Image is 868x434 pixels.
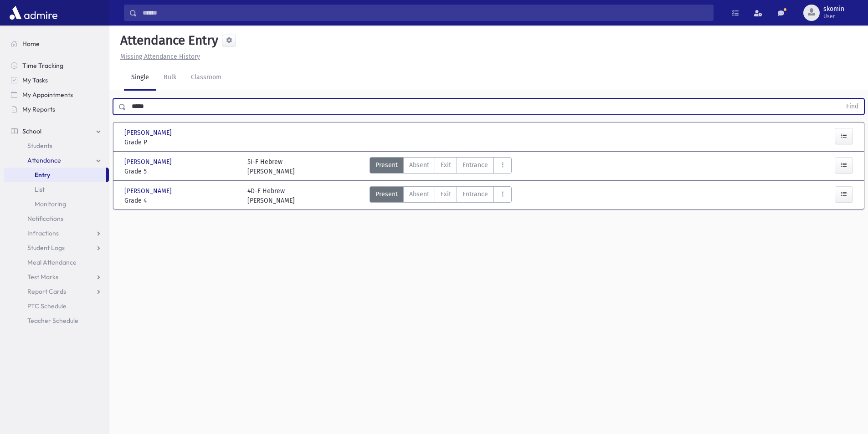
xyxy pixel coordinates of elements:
span: Students [27,142,52,150]
span: Monitoring [35,200,66,208]
span: My Tasks [22,76,48,84]
a: My Appointments [4,87,109,102]
span: Present [375,189,398,199]
span: Home [22,40,40,48]
span: Entrance [462,160,488,170]
span: [PERSON_NAME] [124,186,174,196]
a: Single [124,65,156,91]
span: Meal Attendance [27,258,77,266]
span: Entry [35,171,50,179]
div: 5I-F Hebrew [PERSON_NAME] [247,157,295,176]
span: Student Logs [27,244,65,252]
span: Entrance [462,189,488,199]
span: Grade P [124,138,238,147]
span: Attendance [27,156,61,164]
input: Search [137,5,713,21]
span: skomin [823,5,844,13]
a: List [4,182,109,197]
a: My Reports [4,102,109,117]
span: [PERSON_NAME] [124,157,174,167]
a: Meal Attendance [4,255,109,270]
span: Present [375,160,398,170]
span: My Appointments [22,91,73,99]
div: AttTypes [370,186,512,205]
a: Classroom [184,65,229,91]
a: Infractions [4,226,109,240]
a: Entry [4,168,106,182]
a: Report Cards [4,284,109,299]
span: Grade 4 [124,196,238,205]
a: Student Logs [4,240,109,255]
span: [PERSON_NAME] [124,128,174,138]
span: Test Marks [27,273,58,281]
span: Exit [441,189,451,199]
span: Time Tracking [22,61,63,70]
span: Grade 5 [124,167,238,176]
span: User [823,13,844,20]
span: PTC Schedule [27,302,67,310]
a: Attendance [4,153,109,168]
img: AdmirePro [7,4,60,22]
a: Students [4,138,109,153]
div: AttTypes [370,157,512,176]
a: Home [4,36,109,51]
span: School [22,127,41,135]
u: Missing Attendance History [120,53,200,61]
h5: Attendance Entry [117,33,218,48]
a: Bulk [156,65,184,91]
button: Find [841,99,864,114]
a: Time Tracking [4,58,109,73]
a: My Tasks [4,73,109,87]
a: School [4,124,109,138]
a: Test Marks [4,270,109,284]
a: Teacher Schedule [4,313,109,328]
span: Absent [409,160,429,170]
div: 4D-F Hebrew [PERSON_NAME] [247,186,295,205]
a: Monitoring [4,197,109,211]
span: Teacher Schedule [27,317,78,325]
span: List [35,185,45,194]
span: Report Cards [27,287,66,296]
span: Absent [409,189,429,199]
span: Exit [441,160,451,170]
span: Infractions [27,229,59,237]
a: Notifications [4,211,109,226]
span: My Reports [22,105,55,113]
a: Missing Attendance History [117,53,200,61]
span: Notifications [27,214,63,223]
a: PTC Schedule [4,299,109,313]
